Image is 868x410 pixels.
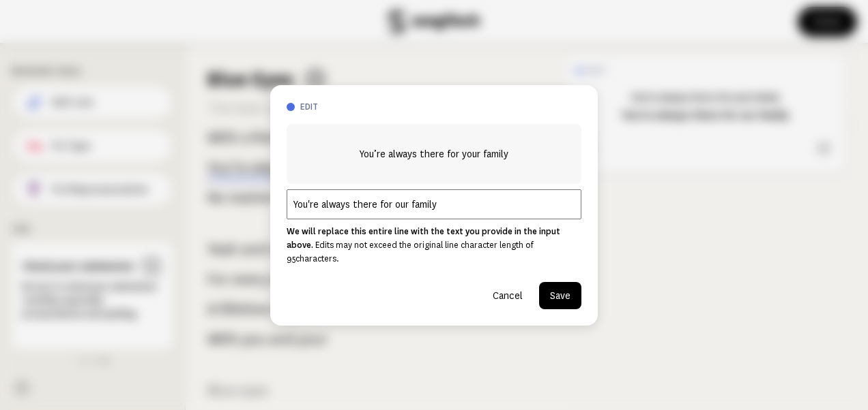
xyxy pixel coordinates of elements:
strong: We will replace this entire line with the text you provide in the input above. [287,227,560,250]
input: Add your line edit here [287,189,581,219]
span: You’re always there for your family [360,146,508,162]
span: Edits may not exceed the original line character length of 95 characters. [287,240,534,264]
h3: edit [300,101,581,113]
button: Save [539,282,581,309]
button: Cancel [482,282,534,309]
